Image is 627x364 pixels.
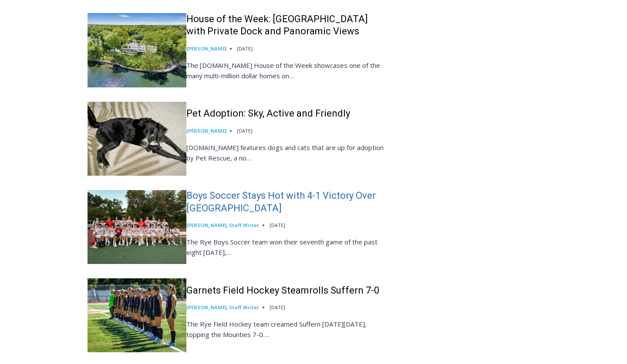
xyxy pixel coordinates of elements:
[186,284,379,297] a: Garnets Field Hockey Steamrolls Suffern 7-0
[237,127,253,134] time: [DATE]
[88,190,186,264] img: Boys Soccer Stays Hot with 4-1 Victory Over Eastchester
[237,45,253,52] time: [DATE]
[88,13,186,87] img: House of the Week: Historic Rye Waterfront Estate with Private Dock and Panoramic Views
[186,190,384,214] a: Boys Soccer Stays Hot with 4-1 Victory Over [GEOGRAPHIC_DATA]
[270,222,285,228] time: [DATE]
[186,237,384,257] p: The Rye Boys Soccer team won their seventh game of the past eight [DATE],…
[186,45,226,52] a: [PERSON_NAME]
[88,102,186,176] img: Pet Adoption: Sky, Active and Friendly
[186,127,226,134] a: [PERSON_NAME]
[88,278,186,352] img: Garnets Field Hockey Steamrolls Suffern 7-0
[186,222,259,228] a: [PERSON_NAME], Staff Writer
[186,142,384,163] p: [DOMAIN_NAME] features dogs and cats that are up for adoption by Pet Rescue, a no…
[186,319,384,340] p: The Rye Field Hockey team creamed Suffern [DATE][DATE], topping the Mounties 7-0….
[270,304,285,311] time: [DATE]
[186,107,350,120] a: Pet Adoption: Sky, Active and Friendly
[186,60,384,81] p: The [DOMAIN_NAME] House of the Week showcases one of the many multi-million dollar homes on…
[186,13,384,38] a: House of the Week: [GEOGRAPHIC_DATA] with Private Dock and Panoramic Views
[186,304,259,311] a: [PERSON_NAME], Staff Writer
